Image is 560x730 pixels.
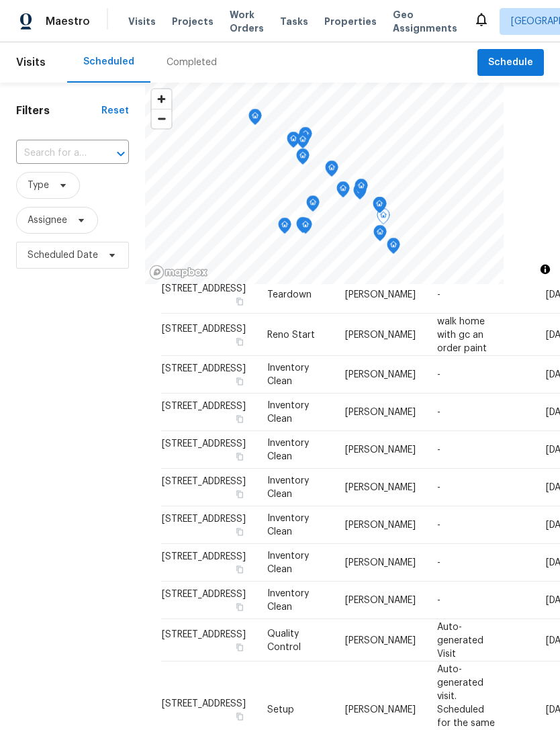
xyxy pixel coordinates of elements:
[488,54,533,71] span: Schedule
[437,370,440,379] span: -
[267,330,315,339] span: Reno Start
[345,596,416,605] span: [PERSON_NAME]
[355,179,368,199] div: Map marker
[149,265,208,280] a: Mapbox homepage
[145,83,504,284] canvas: Map
[162,629,246,639] span: [STREET_ADDRESS]
[162,552,246,561] span: [STREET_ADDRESS]
[345,704,416,714] span: [PERSON_NAME]
[345,290,416,300] span: [PERSON_NAME]
[437,520,440,530] span: -
[28,248,98,262] span: Scheduled Date
[267,476,309,499] span: Inventory Clean
[324,15,377,28] span: Properties
[234,601,246,613] button: Copy Address
[267,290,312,300] span: Teardown
[267,514,309,537] span: Inventory Clean
[541,262,549,277] span: Toggle attribution
[162,402,246,411] span: [STREET_ADDRESS]
[101,104,129,118] div: Reset
[373,197,386,218] div: Map marker
[162,364,246,373] span: [STREET_ADDRESS]
[234,451,246,463] button: Copy Address
[306,195,320,216] div: Map marker
[230,8,264,35] span: Work Orders
[267,363,309,386] span: Inventory Clean
[28,214,67,227] span: Assignee
[162,324,246,333] span: [STREET_ADDRESS]
[437,445,440,455] span: -
[377,208,390,229] div: Map marker
[28,179,49,192] span: Type
[152,89,171,109] button: Zoom in
[280,17,308,26] span: Tasks
[267,629,301,651] span: Quality Control
[167,56,217,69] div: Completed
[111,144,130,163] button: Open
[325,161,338,181] div: Map marker
[16,143,91,164] input: Search for an address...
[152,109,171,128] button: Zoom out
[477,49,544,77] button: Schedule
[437,596,440,605] span: -
[234,295,246,308] button: Copy Address
[46,15,90,28] span: Maestro
[267,704,294,714] span: Setup
[162,439,246,449] span: [STREET_ADDRESS]
[267,401,309,424] span: Inventory Clean
[345,445,416,455] span: [PERSON_NAME]
[162,514,246,524] span: [STREET_ADDRESS]
[336,181,350,202] div: Map marker
[296,148,310,169] div: Map marker
[345,408,416,417] span: [PERSON_NAME]
[152,109,171,128] span: Zoom out
[437,316,487,353] span: walk home with gc an order paint
[345,558,416,567] span: [PERSON_NAME]
[299,127,312,148] div: Map marker
[373,225,387,246] div: Map marker
[267,439,309,461] span: Inventory Clean
[345,520,416,530] span: [PERSON_NAME]
[172,15,214,28] span: Projects
[234,526,246,538] button: Copy Address
[299,218,312,238] div: Map marker
[234,563,246,576] button: Copy Address
[296,132,310,153] div: Map marker
[278,218,291,238] div: Map marker
[345,370,416,379] span: [PERSON_NAME]
[267,551,309,574] span: Inventory Clean
[234,375,246,387] button: Copy Address
[287,132,300,152] div: Map marker
[387,238,400,259] div: Map marker
[128,15,156,28] span: Visits
[345,635,416,645] span: [PERSON_NAME]
[16,104,101,118] h1: Filters
[393,8,457,35] span: Geo Assignments
[353,183,367,204] div: Map marker
[234,488,246,500] button: Copy Address
[267,589,309,612] span: Inventory Clean
[162,477,246,486] span: [STREET_ADDRESS]
[16,48,46,77] span: Visits
[234,641,246,653] button: Copy Address
[248,109,262,130] div: Map marker
[437,483,440,492] span: -
[296,217,310,238] div: Map marker
[234,335,246,347] button: Copy Address
[345,483,416,492] span: [PERSON_NAME]
[234,710,246,722] button: Copy Address
[437,558,440,567] span: -
[162,590,246,599] span: [STREET_ADDRESS]
[537,261,553,277] button: Toggle attribution
[162,284,246,293] span: [STREET_ADDRESS]
[234,413,246,425] button: Copy Address
[83,55,134,69] div: Scheduled
[345,330,416,339] span: [PERSON_NAME]
[162,698,246,708] span: [STREET_ADDRESS]
[437,622,483,658] span: Auto-generated Visit
[437,408,440,417] span: -
[437,290,440,300] span: -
